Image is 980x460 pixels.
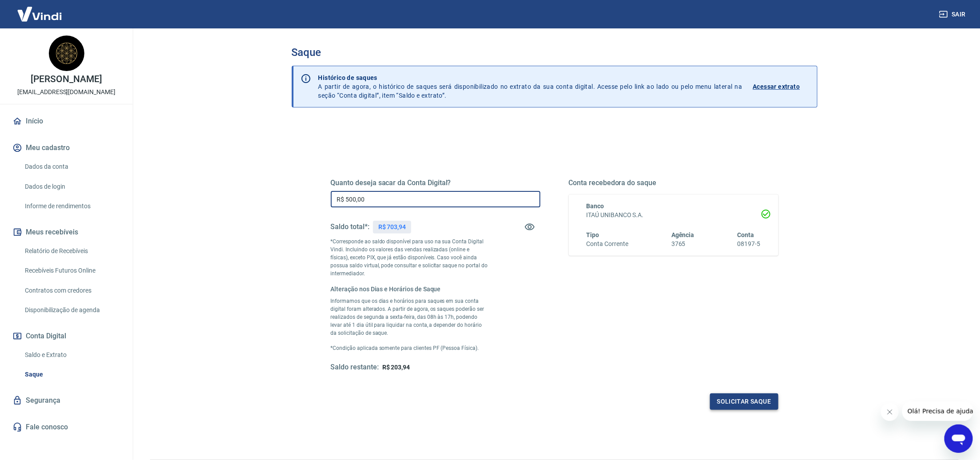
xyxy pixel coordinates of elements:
[318,73,742,82] p: Histórico de saques
[944,424,973,453] iframe: Botão para abrir a janela de mensagens
[331,344,488,352] p: *Condição aplicada somente para clientes PF (Pessoa Física).
[671,239,694,249] h6: 3765
[21,282,122,300] a: Contratos com credores
[710,393,778,410] button: Solicitar saque
[21,242,122,260] a: Relatório de Recebíveis
[11,111,122,131] a: Início
[331,363,379,372] h5: Saldo restante:
[738,231,754,238] span: Conta
[937,6,969,23] button: Sair
[17,87,115,97] p: [EMAIL_ADDRESS][DOMAIN_NAME]
[21,178,122,196] a: Dados de login
[753,73,810,100] a: Acessar extrato
[11,222,122,242] button: Meus recebíveis
[21,346,122,364] a: Saldo e Extrato
[21,365,122,384] a: Saque
[587,231,599,238] span: Tipo
[331,297,488,337] p: Informamos que os dias e horários para saques em sua conta digital foram alterados. A partir de a...
[331,178,540,187] h5: Quanto deseja sacar da Conta Digital?
[11,0,68,28] img: Vindi
[21,158,122,176] a: Dados da conta
[587,239,628,249] h6: Conta Corrente
[331,285,488,293] h6: Alteração nos Dias e Horários de Saque
[21,262,122,280] a: Recebíveis Futuros Online
[318,73,742,100] p: A partir de agora, o histórico de saques será disponibilizado no extrato da sua conta digital. Ac...
[11,138,122,158] button: Meu cadastro
[21,197,122,215] a: Informe de rendimentos
[21,301,122,319] a: Disponibilização de agenda
[5,6,75,13] span: Olá! Precisa de ajuda?
[738,239,761,249] h6: 08197-5
[292,46,817,59] h3: Saque
[753,82,800,91] p: Acessar extrato
[331,238,488,278] p: *Corresponde ao saldo disponível para uso na sua Conta Digital Vindi. Incluindo os valores das ve...
[382,364,410,371] span: R$ 203,94
[11,326,122,346] button: Conta Digital
[11,417,122,437] a: Fale conosco
[881,403,899,421] iframe: Fechar mensagem
[587,202,604,210] span: Banco
[49,36,84,71] img: 36682ef8-636f-4ff7-ac78-6b34f07c4009.jpeg
[331,222,369,231] h5: Saldo total*:
[31,75,102,84] p: [PERSON_NAME]
[902,401,973,421] iframe: Mensagem da empresa
[378,222,406,232] p: R$ 703,94
[587,210,761,220] h6: ITAÚ UNIBANCO S.A.
[671,231,694,238] span: Agência
[11,391,122,410] a: Segurança
[569,178,778,187] h5: Conta recebedora do saque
